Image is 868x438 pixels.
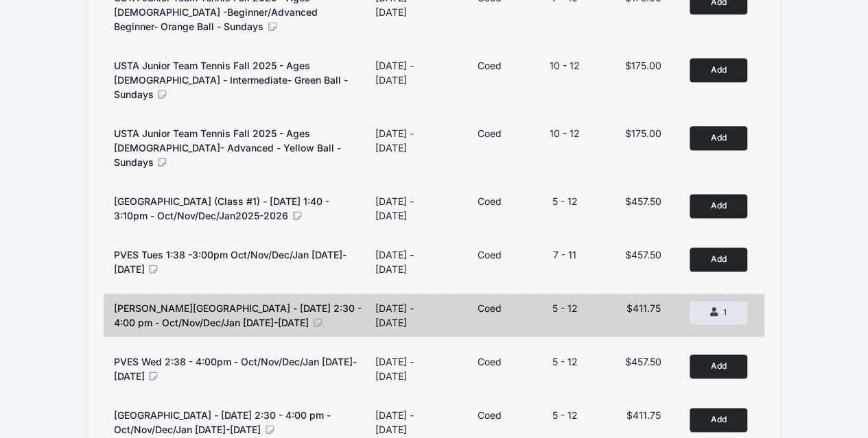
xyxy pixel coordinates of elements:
span: 1 [723,307,727,317]
button: Add [690,126,747,150]
button: 1 [690,301,747,324]
span: Coed [478,302,502,314]
span: Coed [478,356,502,367]
span: USTA Junior Team Tennis Fall 2025 - Ages [DEMOGRAPHIC_DATA] - Intermediate- Green Ball - Sundays [114,60,348,100]
span: [GEOGRAPHIC_DATA] (Class #1) - [DATE] 1:40 - 3:10pm - Oct/Nov/Dec/Jan2025-2026 [114,195,329,221]
div: [DATE] - [DATE] [375,247,447,276]
div: [DATE] - [DATE] [375,58,447,87]
button: Add [690,194,747,218]
div: [DATE] - [DATE] [375,194,447,223]
span: USTA Junior Team Tennis Fall 2025 - Ages [DEMOGRAPHIC_DATA]- Advanced - Yellow Ball - Sundays [114,127,341,168]
button: Add [690,58,747,82]
span: $411.75 [626,302,660,314]
div: [DATE] - [DATE] [375,408,447,437]
span: $457.50 [625,249,661,260]
span: Coed [478,195,502,207]
span: [GEOGRAPHIC_DATA] - [DATE] 2:30 - 4:00 pm - Oct/Nov/Dec/Jan [DATE]-[DATE] [114,409,331,435]
span: Coed [478,60,502,71]
span: $457.50 [625,356,661,367]
span: [PERSON_NAME][GEOGRAPHIC_DATA] - [DATE] 2:30 - 4:00 pm - Oct/Nov/Dec/Jan [DATE]-[DATE] [114,302,362,328]
span: $411.75 [626,409,660,421]
div: [DATE] - [DATE] [375,126,447,155]
button: Add [690,354,747,378]
span: PVES Tues 1:38 -3:00pm Oct/Nov/Dec/Jan [DATE]-[DATE] [114,249,347,275]
span: 5 - 12 [552,356,578,367]
span: $457.50 [625,195,661,207]
span: 10 - 12 [550,127,580,139]
span: 5 - 12 [552,302,578,314]
span: 5 - 12 [552,409,578,421]
span: $175.00 [625,127,661,139]
span: Coed [478,409,502,421]
span: Coed [478,127,502,139]
button: Add [690,247,747,271]
span: $175.00 [625,60,661,71]
span: 5 - 12 [552,195,578,207]
button: Add [690,408,747,432]
div: [DATE] - [DATE] [375,354,447,383]
div: [DATE] - [DATE] [375,301,447,330]
span: Coed [478,249,502,260]
span: 7 - 11 [553,249,576,260]
span: 10 - 12 [550,60,580,71]
span: PVES Wed 2:38 - 4:00pm - Oct/Nov/Dec/Jan [DATE]-[DATE] [114,356,357,382]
